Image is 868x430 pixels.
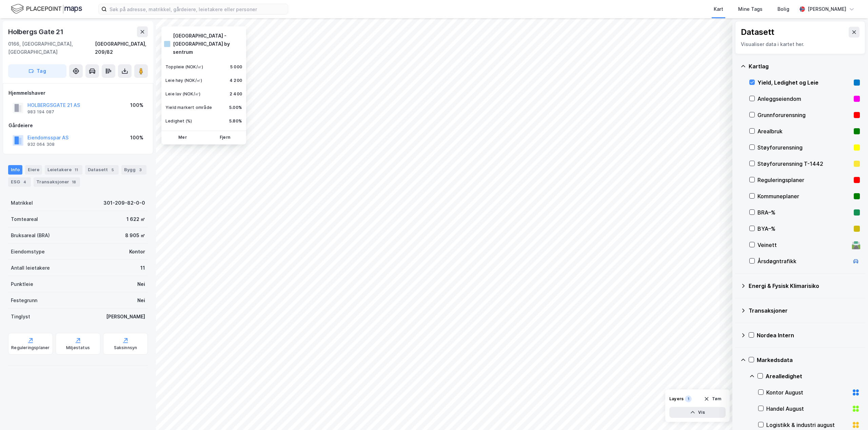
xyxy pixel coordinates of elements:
[34,177,80,187] div: Transaksjoner
[777,5,789,13] div: Bolig
[73,166,80,173] div: 11
[757,208,851,217] div: BRA–%
[757,78,851,87] div: Yield, Ledighet og Leie
[757,257,849,265] div: Årsdøgntrafikk
[669,407,726,418] button: Vis
[757,143,851,152] div: Støyforurensning
[130,134,143,142] div: 100%
[11,215,38,223] div: Tomteareal
[738,5,763,13] div: Mine Tags
[126,215,145,223] div: 1 622 ㎡
[8,64,66,78] button: Tag
[749,62,860,70] div: Kartlag
[11,296,37,304] div: Festegrunn
[106,313,145,321] div: [PERSON_NAME]
[766,405,849,413] div: Handel August
[11,264,50,272] div: Antall leietakere
[165,64,203,70] div: Toppleie (NOK/㎡)
[757,331,860,339] div: Nordea Intern
[11,231,50,240] div: Bruksareal (BRA)
[757,127,851,135] div: Arealbruk
[8,121,147,130] div: Gårdeiere
[230,64,242,70] div: 5 000
[109,166,116,173] div: 5
[749,307,860,315] div: Transaksjoner
[25,165,42,175] div: Eiere
[766,372,860,380] div: Arealledighet
[165,91,200,97] div: Leie lav (NOK/㎡)
[71,179,77,185] div: 18
[8,177,31,187] div: ESG
[130,101,143,109] div: 100%
[11,313,30,321] div: Tinglyst
[808,5,846,13] div: [PERSON_NAME]
[8,165,22,175] div: Info
[114,345,137,350] div: Saksinnsyn
[11,280,33,288] div: Punktleie
[757,225,851,233] div: BYA–%
[129,248,145,256] div: Kontor
[66,345,90,350] div: Miljøstatus
[834,398,868,430] iframe: Chat Widget
[11,248,45,256] div: Eiendomstype
[757,95,851,103] div: Anleggseiendom
[851,241,861,249] div: 🛣️
[741,27,774,38] div: Datasett
[165,118,192,124] div: Ledighet (%)
[137,280,145,288] div: Nei
[137,166,144,173] div: 3
[749,282,860,290] div: Energi & Fysisk Klimarisiko
[741,40,860,48] div: Visualiser data i kartet her.
[125,231,145,240] div: 8 905 ㎡
[27,142,55,147] div: 932 064 308
[140,264,145,272] div: 11
[8,26,65,37] div: Holbergs Gate 21
[757,241,849,249] div: Veinett
[165,105,212,110] div: Yield markert område
[757,111,851,119] div: Grunnforurensning
[27,109,54,115] div: 983 194 087
[45,165,82,175] div: Leietakere
[757,160,851,168] div: Støyforurensning T-1442
[165,78,202,83] div: Leie høy (NOK/㎡)
[11,199,33,207] div: Matrikkel
[8,89,147,97] div: Hjemmelshaver
[121,165,146,175] div: Bygg
[766,388,849,397] div: Kontor August
[85,165,119,175] div: Datasett
[107,4,288,14] input: Søk på adresse, matrikkel, gårdeiere, leietakere eller personer
[699,393,726,404] button: Tøm
[21,179,28,185] div: 4
[163,132,202,143] button: Mer
[230,91,242,97] div: 2 400
[757,176,851,184] div: Reguleringsplaner
[103,199,145,207] div: 301-209-82-0-0
[229,105,242,110] div: 5.00%
[205,132,245,143] button: Fjern
[757,356,860,364] div: Markedsdata
[229,118,242,124] div: 5.80%
[685,395,692,402] div: 1
[11,3,82,15] img: logo.f888ab2527a4732fd821a326f86c7f29.svg
[757,192,851,200] div: Kommuneplaner
[173,32,242,56] div: [GEOGRAPHIC_DATA] - [GEOGRAPHIC_DATA] by sentrum
[95,40,148,56] div: [GEOGRAPHIC_DATA], 209/82
[714,5,723,13] div: Kart
[8,40,95,56] div: 0166, [GEOGRAPHIC_DATA], [GEOGRAPHIC_DATA]
[230,78,242,83] div: 4 200
[669,396,684,402] div: Layers
[137,296,145,304] div: Nei
[766,421,849,429] div: Logistikk & industri august
[11,345,50,350] div: Reguleringsplaner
